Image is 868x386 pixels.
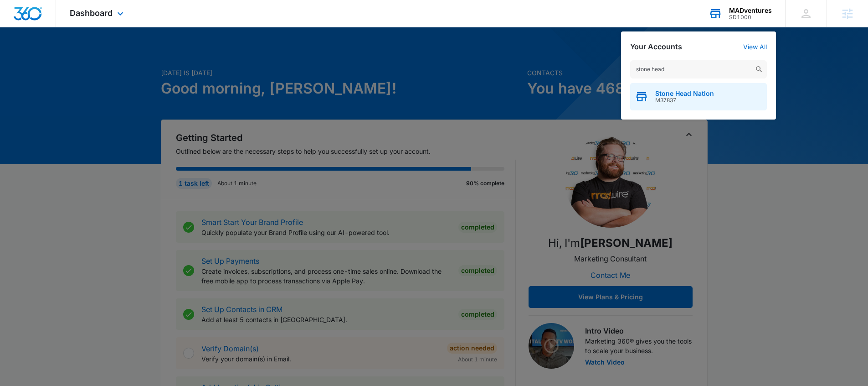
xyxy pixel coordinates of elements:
button: Stone Head NationM37837 [630,83,767,110]
span: M37837 [655,97,714,104]
span: Stone Head Nation [655,90,714,97]
a: View All [743,43,767,51]
div: account id [729,14,772,21]
span: Dashboard [70,8,113,18]
div: account name [729,7,772,14]
h2: Your Accounts [630,42,682,51]
input: Search Accounts [630,60,767,78]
